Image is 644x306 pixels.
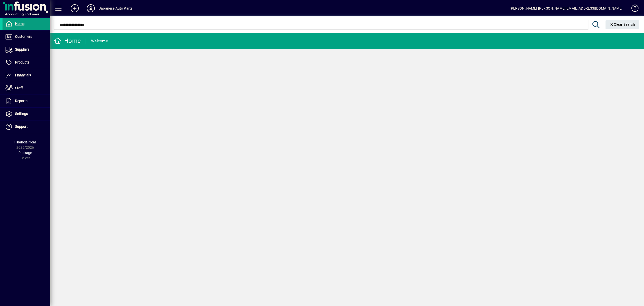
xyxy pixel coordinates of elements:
[3,43,50,56] a: Suppliers
[18,151,32,155] span: Package
[3,108,50,120] a: Settings
[15,60,29,64] span: Products
[15,73,31,77] span: Financials
[628,1,638,17] a: Knowledge Base
[3,30,50,43] a: Customers
[3,56,50,69] a: Products
[99,4,133,12] div: Japanese Auto Parts
[15,99,27,103] span: Reports
[15,86,23,90] span: Staff
[67,4,83,13] button: Add
[606,20,639,29] button: Clear
[510,4,623,12] div: [PERSON_NAME] [PERSON_NAME][EMAIL_ADDRESS][DOMAIN_NAME]
[610,22,635,26] span: Clear Search
[54,37,81,45] div: Home
[3,95,50,107] a: Reports
[3,82,50,95] a: Staff
[15,22,24,26] span: Home
[83,4,99,13] button: Profile
[15,112,28,116] span: Settings
[14,140,36,144] span: Financial Year
[15,47,29,51] span: Suppliers
[15,125,28,129] span: Support
[3,120,50,133] a: Support
[15,35,32,39] span: Customers
[91,37,108,45] div: Welcome
[3,69,50,82] a: Financials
